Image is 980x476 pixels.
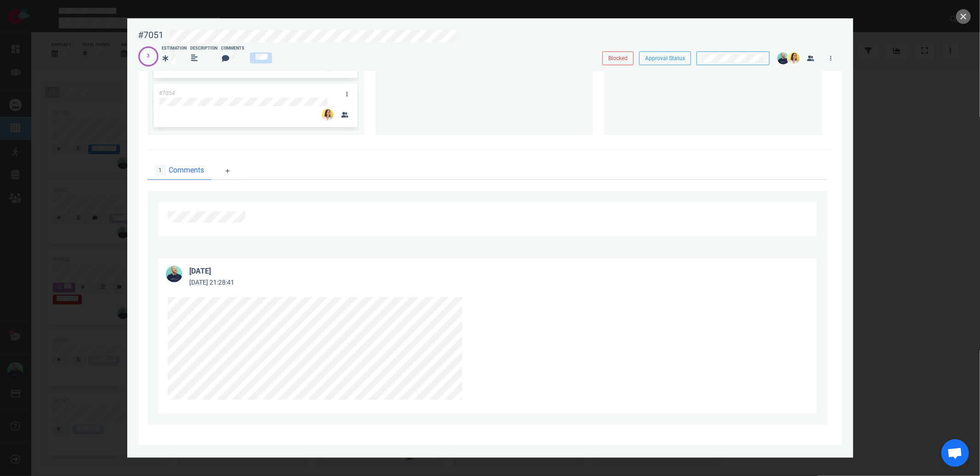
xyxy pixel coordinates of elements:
button: Approval Status [639,51,691,65]
span: 1 [155,165,166,176]
button: Blocked [602,51,634,65]
div: Description [191,45,218,52]
span: Comments [169,165,204,176]
div: [DATE] [190,266,211,277]
small: [DATE] 21:28:41 [190,279,235,286]
img: 36 [166,266,182,282]
button: close [956,9,971,24]
div: Estimation [162,45,187,52]
img: 26 [777,52,789,64]
span: #7054 [159,90,175,96]
img: 26 [322,109,334,121]
img: 26 [788,52,800,64]
div: 3 [147,52,150,60]
div: Comments [221,45,245,52]
div: #7051 [138,29,164,41]
div: Ouvrir le chat [941,439,969,467]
